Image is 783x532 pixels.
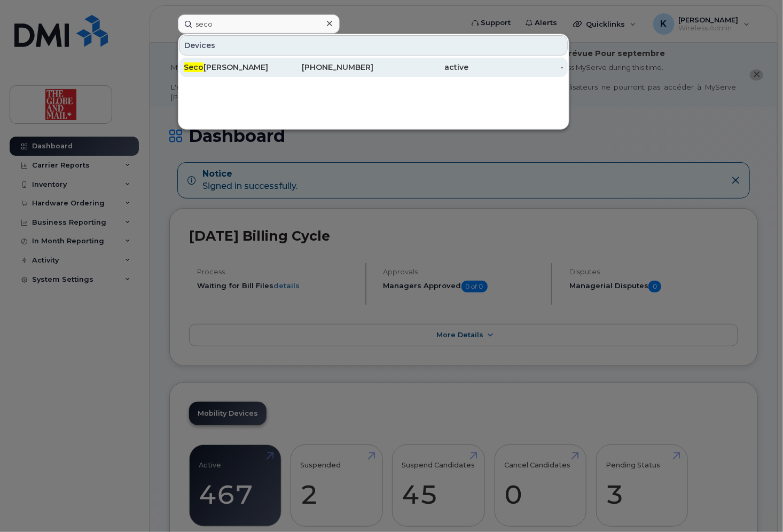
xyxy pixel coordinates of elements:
[468,62,563,73] div: -
[374,62,469,73] div: active
[279,62,374,73] div: [PHONE_NUMBER]
[184,62,279,73] div: [PERSON_NAME]
[179,58,568,77] a: Seco[PERSON_NAME][PHONE_NUMBER]active-
[184,62,203,72] span: Seco
[179,35,568,55] div: Devices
